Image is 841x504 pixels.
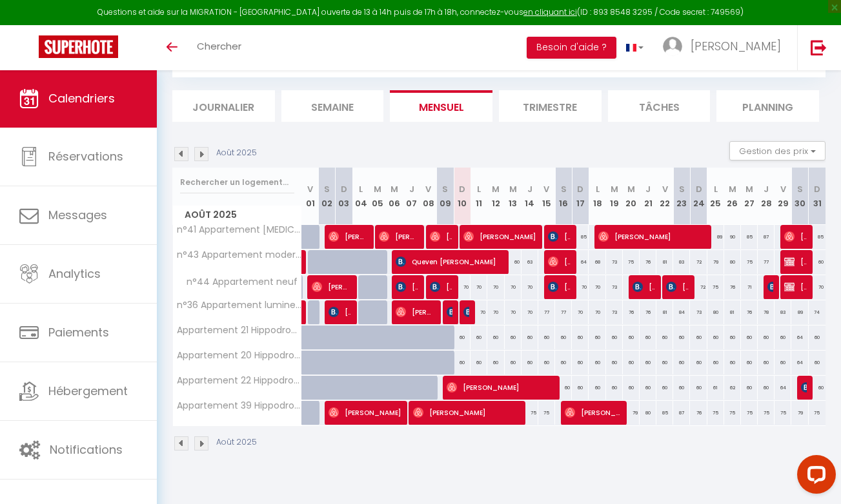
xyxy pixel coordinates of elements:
[673,376,690,400] div: 60
[741,401,758,425] div: 75
[548,275,571,299] span: [PERSON_NAME]
[611,183,618,195] abbr: M
[679,183,685,195] abbr: S
[175,275,301,289] span: n°44 Appartement neuf
[758,376,775,400] div: 60
[690,250,707,274] div: 72
[809,250,826,274] div: 60
[745,183,753,195] abbr: M
[548,249,571,274] span: [PERSON_NAME]
[48,266,101,282] span: Analytics
[775,376,791,400] div: 64
[724,325,741,349] div: 60
[505,275,522,299] div: 70
[555,325,572,349] div: 60
[606,325,623,349] div: 60
[690,351,707,374] div: 60
[386,168,403,225] th: 06
[775,168,791,225] th: 29
[623,325,640,349] div: 60
[775,325,791,349] div: 60
[623,250,640,274] div: 75
[640,325,656,349] div: 60
[522,325,538,349] div: 60
[656,168,673,225] th: 22
[690,275,707,299] div: 72
[487,300,504,324] div: 70
[707,401,724,425] div: 75
[437,168,454,225] th: 09
[352,168,369,225] th: 04
[714,183,718,195] abbr: L
[396,249,502,274] span: Queven [PERSON_NAME]
[656,300,673,324] div: 81
[471,168,487,225] th: 11
[673,401,690,425] div: 87
[471,325,487,349] div: 60
[390,183,398,195] abbr: M
[48,148,123,164] span: Réservations
[707,275,724,299] div: 75
[729,183,736,195] abbr: M
[341,183,347,195] abbr: D
[784,224,807,249] span: [PERSON_NAME]
[741,325,758,349] div: 60
[187,25,251,70] a: Chercher
[673,250,690,274] div: 83
[589,168,605,225] th: 18
[216,436,257,449] p: Août 2025
[477,183,481,195] abbr: L
[696,183,702,195] abbr: D
[555,168,572,225] th: 16
[809,376,826,400] div: 60
[180,171,294,194] input: Rechercher un logement...
[627,183,635,195] abbr: M
[791,351,808,374] div: 64
[522,401,538,425] div: 75
[809,168,826,225] th: 31
[690,401,707,425] div: 76
[527,183,532,195] abbr: J
[577,183,583,195] abbr: D
[707,376,724,400] div: 61
[598,224,705,249] span: [PERSON_NAME]
[741,250,758,274] div: 75
[589,325,605,349] div: 60
[538,168,555,225] th: 15
[809,300,826,324] div: 74
[707,168,724,225] th: 25
[809,401,826,425] div: 75
[447,375,553,400] span: [PERSON_NAME]
[447,300,452,324] span: [PERSON_NAME]
[454,325,471,349] div: 60
[487,168,504,225] th: 12
[797,183,803,195] abbr: S
[640,376,656,400] div: 60
[623,300,640,324] div: 76
[522,250,538,274] div: 63
[50,441,123,458] span: Notifications
[324,183,330,195] abbr: S
[596,183,600,195] abbr: L
[662,183,668,195] abbr: V
[329,400,401,425] span: [PERSON_NAME]
[673,351,690,374] div: 60
[707,351,724,374] div: 60
[297,250,303,275] a: [PERSON_NAME]
[487,325,504,349] div: 60
[48,324,109,340] span: Paiements
[538,401,555,425] div: 75
[572,275,589,299] div: 70
[522,275,538,299] div: 70
[791,300,808,324] div: 89
[707,250,724,274] div: 79
[758,351,775,374] div: 60
[430,224,452,249] span: [PERSON_NAME]
[623,401,640,425] div: 79
[729,141,826,160] button: Gestion des prix
[359,183,363,195] abbr: L
[656,401,673,425] div: 85
[548,224,571,249] span: [PERSON_NAME]
[572,376,589,400] div: 60
[555,300,572,324] div: 77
